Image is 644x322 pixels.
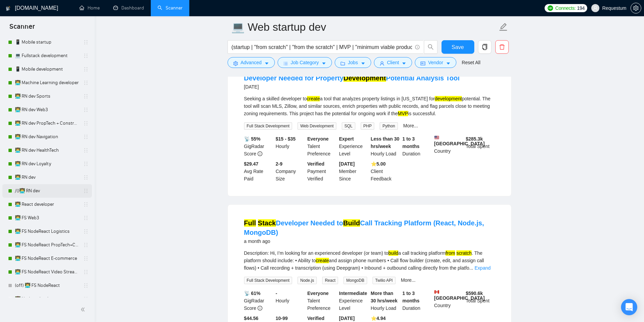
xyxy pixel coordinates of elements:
[15,49,79,63] a: 💻 Fullstack development
[434,290,439,294] img: 🇨🇦
[548,5,553,11] img: upwork-logo.png
[343,277,367,284] span: MongoDB
[342,122,355,130] span: SQL
[258,306,262,311] span: info-circle
[276,161,282,167] b: 2-9
[306,135,338,157] div: Talent Preference
[231,19,498,35] input: Scanner name...
[258,219,276,227] mark: Stack
[297,277,317,284] span: Node.js
[630,3,641,14] button: setting
[83,283,89,288] span: holder
[244,74,460,82] a: Developer Needed for PropertyDevelopmentPotential Analysis Tool
[466,136,483,142] b: $ 285.3k
[577,4,585,12] span: 194
[244,219,484,236] a: Full StackDeveloper Needed toBuildCall Tracking Platform (React, Node.js, MongoDB)
[15,184,79,198] a: /()👨‍💻 RN dev
[244,95,495,117] div: Seeking a skilled developer to a tool that analyzes property listings in [US_STATE] for potential...
[402,61,406,66] span: caret-down
[428,59,443,66] span: Vendor
[478,40,492,54] button: copy
[415,45,420,49] span: info-circle
[276,291,277,296] b: -
[283,61,288,66] span: bars
[15,265,79,279] a: 👨‍💻 FS NodeReact Video Streaming
[469,265,473,271] span: ...
[244,136,261,142] b: 📡 55%
[15,198,79,211] a: 👨‍💻 React developer
[15,292,79,306] a: 👨‍💻 Node.js developer
[339,291,367,296] b: Intermediate
[401,277,416,283] a: More...
[371,136,400,149] b: Less than 30 hrs/week
[83,229,89,234] span: holder
[83,40,89,45] span: holder
[264,61,269,66] span: caret-down
[374,57,412,68] button: userClientcaret-down
[415,57,456,68] button: idcardVendorcaret-down
[456,250,472,256] mark: scratch
[83,242,89,248] span: holder
[244,161,259,167] b: $29.47
[339,161,355,167] b: [DATE]
[307,316,325,321] b: Verified
[369,290,401,312] div: Hourly Load
[15,76,79,90] a: 👨‍💻 Machine Learning developer
[621,299,637,315] div: Open Intercom Messenger
[475,265,491,271] a: Expand
[402,291,420,303] b: 1 to 3 months
[243,135,275,157] div: GigRadar Score
[322,277,338,284] span: React
[555,4,576,12] span: Connects:
[83,148,89,153] span: holder
[348,59,358,66] span: Jobs
[6,3,10,14] img: logo
[371,291,398,303] b: More than 30 hrs/week
[369,135,401,157] div: Hourly Load
[15,238,79,252] a: 👨‍💻 FS NodeReact PropTech+CRM+ERP
[83,215,89,221] span: holder
[15,63,79,76] a: 📱 Mobile development
[339,136,354,142] b: Expert
[244,83,460,91] div: [DATE]
[83,107,89,113] span: holder
[241,59,262,66] span: Advanced
[373,277,396,284] span: Twilio API
[291,59,319,66] span: Job Category
[338,135,369,157] div: Experience Level
[83,161,89,167] span: holder
[343,219,360,227] mark: Build
[233,61,238,66] span: setting
[398,111,408,116] mark: MVP
[496,44,508,50] span: delete
[371,161,386,167] b: ⭐️ 5.00
[83,188,89,194] span: holder
[421,61,425,66] span: idcard
[630,5,641,11] a: setting
[369,160,401,182] div: Client Feedback
[243,290,275,312] div: GigRadar Score
[244,237,495,245] div: a month ago
[83,256,89,261] span: holder
[307,96,320,101] mark: create
[244,316,259,321] b: $44.56
[306,160,338,182] div: Payment Verified
[15,171,79,184] a: 👨‍💻 RN dev
[83,80,89,85] span: holder
[464,290,496,312] div: Total Spent
[433,135,464,157] div: Country
[274,135,306,157] div: Hourly
[321,61,326,66] span: caret-down
[83,94,89,99] span: holder
[158,5,183,11] a: searchScanner
[15,225,79,238] a: 👨‍💻 FS NodeReact Logistics
[274,160,306,182] div: Company Size
[83,269,89,275] span: holder
[244,277,292,284] span: Full Stack Development
[434,135,485,146] b: [GEOGRAPHIC_DATA]
[244,291,261,296] b: 📡 61%
[228,57,275,68] button: settingAdvancedcaret-down
[15,252,79,265] a: 👨‍💻 FS NodeReact E-commerce
[15,90,79,103] a: 👨‍💻 RN dev Sports
[361,122,375,130] span: PHP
